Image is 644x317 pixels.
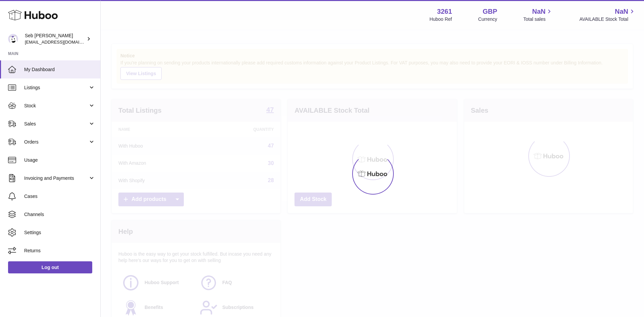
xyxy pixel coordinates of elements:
span: Sales [24,121,88,127]
span: Orders [24,139,88,145]
span: Channels [24,211,95,218]
span: AVAILABLE Stock Total [579,16,636,22]
span: Returns [24,248,95,254]
strong: GBP [483,7,497,16]
span: Cases [24,193,95,200]
strong: 3261 [437,7,452,16]
span: NaN [532,7,545,16]
div: Huboo Ref [430,16,452,22]
span: Usage [24,157,95,163]
a: NaN AVAILABLE Stock Total [579,7,636,22]
a: Log out [8,261,92,273]
span: Settings [24,229,95,236]
img: internalAdmin-3261@internal.huboo.com [8,34,18,44]
span: [EMAIL_ADDRESS][DOMAIN_NAME] [25,39,99,45]
span: Stock [24,103,88,109]
span: My Dashboard [24,66,95,73]
div: Seb [PERSON_NAME] [25,33,85,45]
span: Invoicing and Payments [24,175,88,181]
span: Listings [24,85,88,91]
span: NaN [615,7,628,16]
span: Total sales [523,16,553,22]
a: NaN Total sales [523,7,553,22]
div: Currency [478,16,497,22]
